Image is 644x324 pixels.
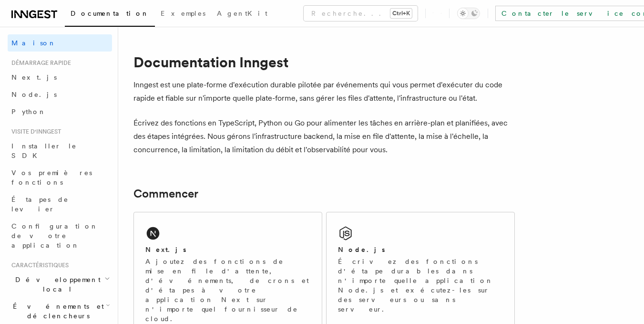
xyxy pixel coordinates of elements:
[71,10,149,17] font: Documentation
[11,108,46,115] font: Python
[8,271,112,298] button: Développement local
[65,3,155,27] a: Documentation
[133,187,198,200] a: Commencer
[11,222,98,249] font: Configuration de votre application
[8,164,112,191] a: Vos premières fonctions
[8,191,112,218] a: Étapes de levier
[11,262,69,269] font: Caractéristiques
[8,218,112,254] a: Configuration de votre application
[211,3,273,26] a: AgentKit
[338,246,385,253] font: Node.js
[161,10,205,17] font: Exemples
[133,53,288,71] font: Documentation Inngest
[457,8,480,19] button: Activer le mode sombre
[133,118,508,154] font: Écrivez des fonctions en TypeScript, Python ou Go pour alimenter les tâches en arrière-plan et pl...
[145,246,186,253] font: Next.js
[8,103,112,120] a: Python
[11,91,57,98] font: Node.js
[145,258,309,323] font: Ajoutez des fonctions de mise en file d'attente, d'événements, de crons et d'étapes à votre appli...
[13,303,104,320] font: Événements et déclencheurs
[311,10,387,17] font: Recherche...
[11,73,57,81] font: Next.js
[11,39,56,47] font: Maison
[390,9,412,18] kbd: Ctrl+K
[217,10,267,17] font: AgentKit
[15,276,101,293] font: Développement local
[8,86,112,103] a: Node.js
[338,258,493,313] font: Écrivez des fonctions d'étape durables dans n'importe quelle application Node.js et exécutez-les ...
[8,137,112,164] a: Installer le SDK
[8,34,112,52] a: Maison
[155,3,211,26] a: Exemples
[133,80,502,103] font: Inngest est une plate-forme d'exécution durable pilotée par événements qui vous permet d'exécuter...
[11,142,77,159] font: Installer le SDK
[11,60,71,66] font: Démarrage rapide
[11,128,61,135] font: Visite d'Inngest
[11,169,92,186] font: Vos premières fonctions
[11,196,69,213] font: Étapes de levier
[8,69,112,86] a: Next.js
[304,6,418,21] button: Recherche...Ctrl+K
